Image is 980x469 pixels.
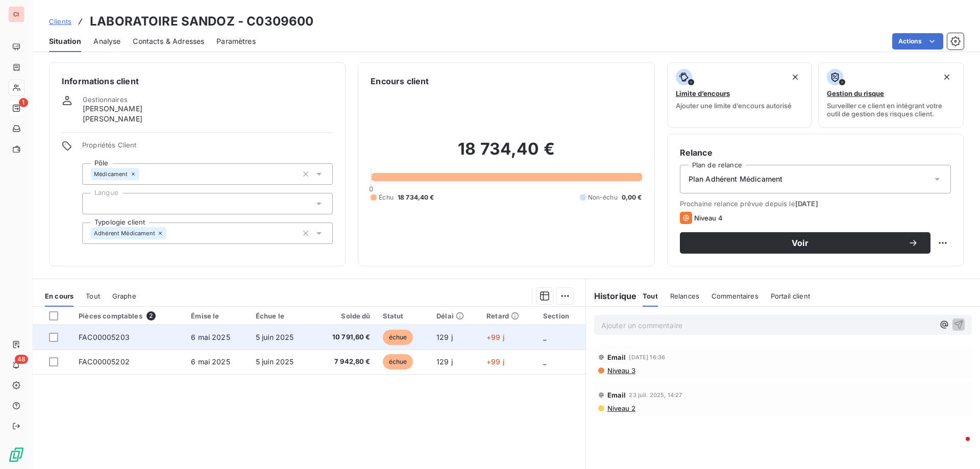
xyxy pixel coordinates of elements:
[86,292,100,300] span: Tout
[383,330,413,345] span: échue
[191,333,230,341] span: 6 mai 2025
[827,102,955,118] span: Surveiller ce client en intégrant votre outil de gestion des risques client.
[256,333,294,341] span: 5 juin 2025
[369,185,373,193] span: 0
[49,16,71,27] a: Clients
[676,102,792,110] span: Ajouter une limite d’encours autorisé
[371,75,429,87] h6: Encours client
[486,312,531,320] div: Retard
[667,62,813,128] button: Limite d’encoursAjouter une limite d’encours autorisé
[543,357,546,366] span: _
[45,292,73,300] span: En cours
[83,95,128,104] span: Gestionnaires
[139,169,148,179] input: Ajouter une valeur
[486,333,504,341] span: +99 j
[680,200,951,208] span: Prochaine relance prévue depuis le
[398,193,434,202] span: 18 734,40 €
[795,200,818,208] span: [DATE]
[606,404,635,412] span: Niveau 2
[436,333,453,341] span: 129 j
[90,12,313,31] h3: LABORATOIRE SANDOZ - C0309600
[643,292,658,300] span: Tout
[543,312,579,320] div: Section
[670,292,699,300] span: Relances
[629,354,665,360] span: [DATE] 16:36
[133,36,204,46] span: Contacts & Adresses
[93,36,120,46] span: Analyse
[892,33,943,50] button: Actions
[166,229,175,238] input: Ajouter une valeur
[49,17,71,26] span: Clients
[216,36,256,46] span: Paramètres
[191,357,230,366] span: 6 mai 2025
[486,357,504,366] span: +99 j
[436,312,474,320] div: Délai
[586,290,637,302] h6: Historique
[79,333,130,341] span: FAC00005203
[82,141,333,155] span: Propriétés Client
[146,311,156,320] span: 2
[8,447,24,463] img: Logo LeanPay
[94,230,155,236] span: Adhérent Médicament
[91,199,99,208] input: Ajouter une valeur
[83,104,142,114] span: [PERSON_NAME]
[8,6,24,22] div: CI
[945,434,970,459] iframe: Intercom live chat
[692,239,908,247] span: Voir
[827,89,884,97] span: Gestion du risque
[15,355,28,364] span: 48
[94,171,128,177] span: Médicament
[83,114,142,124] span: [PERSON_NAME]
[680,232,930,254] button: Voir
[49,36,81,46] span: Situation
[256,312,307,320] div: Échue le
[79,311,179,320] div: Pièces comptables
[607,391,626,399] span: Email
[19,98,28,107] span: 1
[543,333,546,341] span: _
[712,292,758,300] span: Commentaires
[588,193,618,202] span: Non-échu
[79,357,130,366] span: FAC00005202
[256,357,294,366] span: 5 juin 2025
[371,139,642,169] h2: 18 734,40 €
[689,174,783,184] span: Plan Adhérent Médicament
[436,357,453,366] span: 129 j
[676,89,730,97] span: Limite d’encours
[191,312,243,320] div: Émise le
[319,357,370,367] span: 7 942,80 €
[62,75,333,87] h6: Informations client
[622,193,642,202] span: 0,00 €
[607,353,626,361] span: Email
[383,354,413,369] span: échue
[319,312,370,320] div: Solde dû
[680,146,951,159] h6: Relance
[818,62,964,128] button: Gestion du risqueSurveiller ce client en intégrant votre outil de gestion des risques client.
[606,366,635,375] span: Niveau 3
[112,292,136,300] span: Graphe
[694,214,723,222] span: Niveau 4
[319,332,370,342] span: 10 791,60 €
[379,193,394,202] span: Échu
[383,312,425,320] div: Statut
[629,392,682,398] span: 23 juil. 2025, 14:27
[771,292,810,300] span: Portail client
